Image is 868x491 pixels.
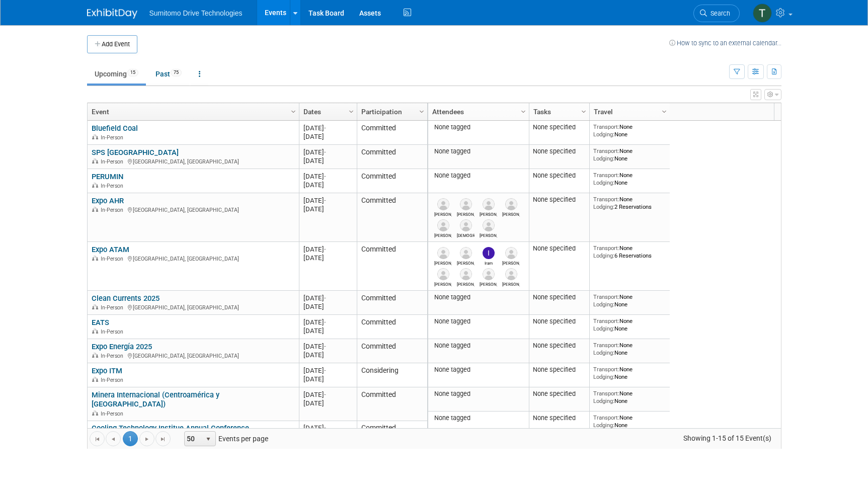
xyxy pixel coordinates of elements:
div: [DATE] [303,254,352,262]
div: [GEOGRAPHIC_DATA], [GEOGRAPHIC_DATA] [92,351,294,360]
img: Fernando Vázquez [437,219,449,231]
a: Column Settings [518,103,529,118]
div: None None [593,317,666,332]
div: [DATE] [303,302,352,311]
div: Fernando Vázquez [434,231,452,238]
span: Column Settings [289,108,297,116]
img: In-Person Event [92,134,98,139]
div: Ricardo Trucios [457,280,475,287]
img: In-Person Event [92,377,98,382]
span: Lodging: [593,325,614,332]
a: Go to the last page [155,431,171,446]
img: Elí Chávez [483,219,495,231]
span: In-Person [101,158,126,165]
div: [GEOGRAPHIC_DATA], [GEOGRAPHIC_DATA] [92,157,294,166]
div: None specified [533,366,585,374]
div: [DATE] [303,326,352,335]
a: Participation [361,103,421,120]
div: Santiago Damian [434,210,452,217]
img: Taylor Mobley [753,4,772,23]
span: Column Settings [519,108,527,116]
td: Committed [357,121,427,145]
div: None specified [533,414,585,422]
a: PERUMIN [92,172,123,181]
span: Lodging: [593,252,614,259]
div: [DATE] [303,181,352,189]
img: Santiago Barajas [460,198,472,210]
span: In-Person [101,134,126,141]
div: [DATE] [303,294,352,302]
div: None tagged [432,172,525,180]
div: Jesus Rivera [457,231,475,238]
span: Lodging: [593,301,614,308]
div: Guillermo Uvence [434,280,452,287]
td: Considering [357,363,427,387]
span: Events per page [171,431,278,446]
td: Committed [357,242,427,291]
div: None None [593,293,666,308]
span: Transport: [593,414,619,421]
span: Lodging: [593,179,614,186]
div: None None [593,366,666,380]
a: Go to the previous page [106,431,121,446]
div: None None [593,123,666,138]
span: In-Person [101,256,126,262]
div: Gustavo Rodriguez [434,259,452,266]
span: Go to the last page [159,435,167,443]
div: [DATE] [303,148,352,156]
div: None None [593,172,666,186]
a: Minera Internacional (Centroamérica y [GEOGRAPHIC_DATA]) [92,390,219,409]
span: In-Person [101,353,126,359]
a: SPS [GEOGRAPHIC_DATA] [92,148,179,157]
span: Showing 1-15 of 15 Event(s) [674,431,780,445]
img: Luis Elizondo [505,247,517,259]
div: [DATE] [303,342,352,351]
div: None specified [533,172,585,180]
div: None None [593,414,666,429]
span: Transport: [593,244,619,252]
img: In-Person Event [92,411,98,416]
a: Bluefield Coal [92,124,138,133]
img: In-Person Event [92,256,98,261]
img: In-Person Event [92,304,98,309]
div: None tagged [432,293,525,301]
span: In-Person [101,304,126,311]
span: Lodging: [593,131,614,138]
div: [GEOGRAPHIC_DATA], [GEOGRAPHIC_DATA] [92,303,294,311]
div: None tagged [432,147,525,155]
div: [GEOGRAPHIC_DATA], [GEOGRAPHIC_DATA] [92,205,294,214]
div: [DATE] [303,366,352,375]
span: - [324,343,326,350]
img: ExhibitDay [87,9,137,19]
span: Column Settings [580,108,588,116]
span: select [204,435,212,443]
span: Lodging: [593,349,614,356]
span: Transport: [593,172,619,179]
div: None specified [533,196,585,204]
div: Emmanuel Fabian [480,280,497,287]
span: Transport: [593,123,619,130]
a: Event [92,103,292,120]
span: In-Person [101,183,126,189]
a: Expo Energía 2025 [92,342,152,351]
span: - [324,391,326,398]
div: Francisco López [480,210,497,217]
span: - [324,424,326,432]
a: Upcoming15 [87,64,146,84]
div: Santiago Barajas [457,259,475,266]
a: How to sync to an external calendar... [669,39,781,47]
span: - [324,197,326,204]
a: Clean Currents 2025 [92,294,160,303]
span: Lodging: [593,155,614,162]
span: Transport: [593,366,619,373]
span: 1 [123,431,138,446]
a: Tasks [533,103,583,120]
span: - [324,318,326,326]
div: Raúl Martínez [502,210,520,217]
div: None 6 Reservations [593,244,666,259]
span: Column Settings [418,108,426,116]
span: In-Person [101,207,126,213]
div: Elí Chávez [480,231,497,238]
span: Lodging: [593,422,614,429]
div: [DATE] [303,205,352,213]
